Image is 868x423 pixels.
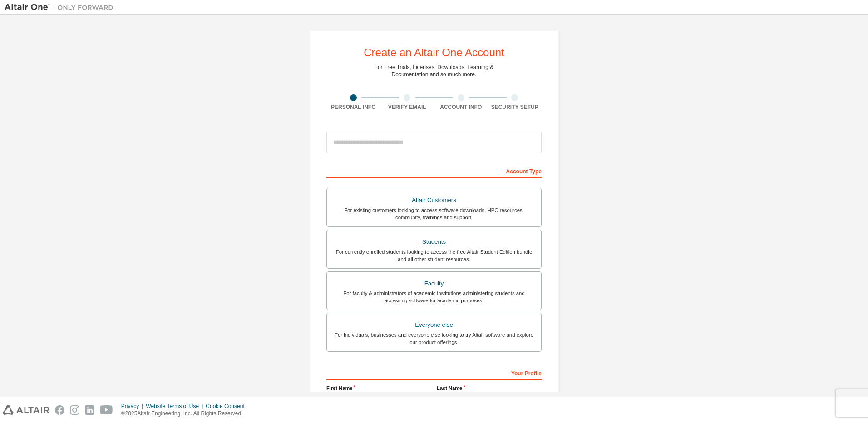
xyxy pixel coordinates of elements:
div: Students [332,236,536,248]
img: linkedin.svg [85,405,94,415]
div: Verify Email [380,103,434,111]
img: altair_logo.svg [3,405,49,415]
div: Cookie Consent [206,403,250,410]
div: Website Terms of Use [146,403,206,410]
div: For currently enrolled students looking to access the free Altair Student Edition bundle and all ... [332,248,536,263]
div: For individuals, businesses and everyone else looking to try Altair software and explore our prod... [332,331,536,346]
div: Faculty [332,277,536,290]
div: Create an Altair One Account [364,47,504,58]
div: For Free Trials, Licenses, Downloads, Learning & Documentation and so much more. [375,64,494,78]
img: facebook.svg [55,405,64,415]
div: Personal Info [326,103,380,111]
div: Altair Customers [332,194,536,207]
img: youtube.svg [100,405,113,415]
div: Your Profile [326,365,542,380]
img: Altair One [5,3,118,12]
div: Privacy [121,403,146,410]
div: For existing customers looking to access software downloads, HPC resources, community, trainings ... [332,207,536,221]
div: Everyone else [332,319,536,331]
label: Last Name [437,384,542,392]
div: Security Setup [488,103,542,111]
div: Account Info [434,103,488,111]
img: instagram.svg [70,405,79,415]
div: Account Type [326,163,542,178]
label: First Name [326,384,431,392]
p: © 2025 Altair Engineering, Inc. All Rights Reserved. [121,410,250,418]
div: For faculty & administrators of academic institutions administering students and accessing softwa... [332,290,536,304]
